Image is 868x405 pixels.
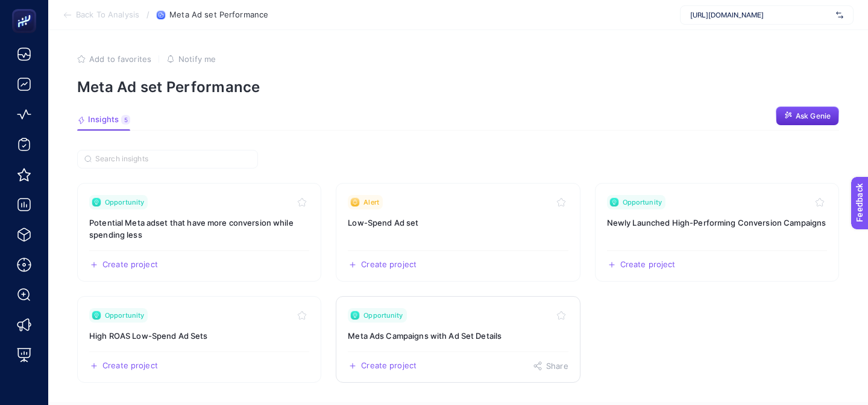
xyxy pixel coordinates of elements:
[363,197,379,207] span: Alert
[595,183,839,282] a: View insight titled
[348,361,417,371] button: Create a new project based on this insight
[77,78,839,96] p: Meta Ad set Performance
[102,260,158,270] span: Create project
[336,183,580,282] a: View insight titled
[348,330,568,342] h3: Insight title
[95,155,251,164] input: Search
[146,10,149,19] span: /
[295,195,309,209] button: Toggle favorite
[295,308,309,323] button: Toggle favorite
[336,296,580,383] a: View insight titled
[89,361,158,371] button: Create a new project based on this insight
[796,111,831,121] span: Ask Genie
[76,10,139,20] span: Back To Analysis
[77,183,321,282] a: View insight titled
[607,260,676,270] button: Create a new project based on this insight
[102,361,158,371] span: Create project
[348,260,417,270] button: Create a new project based on this insight
[77,183,839,383] section: Insight Packages
[836,9,843,21] img: svg%3e
[554,195,568,209] button: Toggle favorite
[361,361,417,371] span: Create project
[690,10,831,20] span: [URL][DOMAIN_NAME]
[77,54,151,64] button: Add to favorites
[620,260,676,270] span: Create project
[169,10,268,20] span: Meta Ad set Performance
[89,330,309,342] h3: Insight title
[89,54,151,64] span: Add to favorites
[105,311,144,320] span: Opportunity
[348,217,568,229] h3: Insight title
[776,107,839,126] button: Ask Genie
[554,308,568,323] button: Toggle favorite
[607,217,827,229] h3: Insight title
[546,361,568,371] span: Share
[77,296,321,383] a: View insight titled
[89,217,309,241] h3: Insight title
[121,115,130,125] div: 5
[533,361,568,371] button: Share this insight
[178,54,216,64] span: Notify me
[88,115,119,125] span: Insights
[623,197,662,207] span: Opportunity
[363,311,403,320] span: Opportunity
[361,260,417,270] span: Create project
[813,195,827,209] button: Toggle favorite
[7,4,46,13] span: Feedback
[105,197,144,207] span: Opportunity
[89,260,158,270] button: Create a new project based on this insight
[166,54,216,64] button: Notify me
